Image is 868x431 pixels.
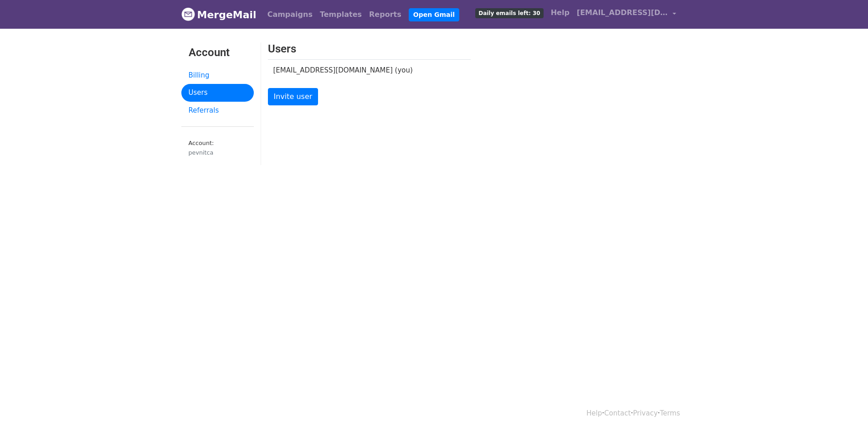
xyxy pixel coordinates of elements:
img: MergeMail logo [181,7,195,21]
div: pevnitca [189,148,247,157]
a: Reports [365,5,405,24]
td: [EMAIL_ADDRESS][DOMAIN_NAME] (you) [268,59,457,81]
a: Referrals [181,102,254,119]
a: Users [181,84,254,102]
small: Account: [189,140,247,157]
a: Campaigns [264,5,316,24]
a: Open Gmail [409,8,459,21]
a: Terms [660,409,680,417]
a: Billing [181,67,254,84]
span: Daily emails left: 30 [475,8,543,18]
a: MergeMail [181,5,257,24]
h3: Users [268,42,471,56]
span: [EMAIL_ADDRESS][DOMAIN_NAME] [577,7,668,18]
a: Help [547,4,573,22]
h3: Account [189,46,247,59]
a: Contact [604,409,631,417]
a: Help [586,409,602,417]
a: Templates [316,5,365,24]
a: Invite user [268,88,318,105]
a: Privacy [633,409,657,417]
a: [EMAIL_ADDRESS][DOMAIN_NAME] [573,4,680,25]
a: Daily emails left: 30 [472,4,547,22]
